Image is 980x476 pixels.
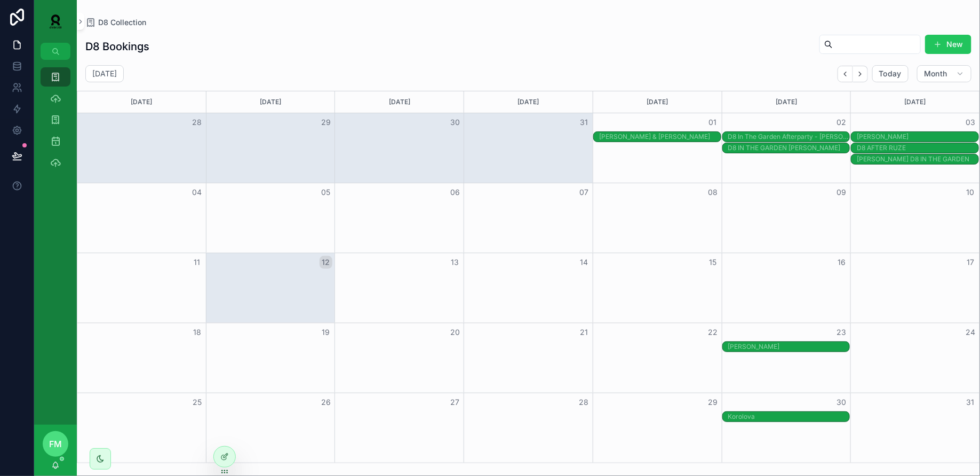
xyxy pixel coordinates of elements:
img: App logo [43,13,68,30]
button: 05 [320,186,332,199]
button: 07 [577,186,590,199]
button: 06 [449,186,461,199]
div: [DATE] [79,91,204,113]
div: [DATE] [466,91,591,113]
button: 27 [449,396,461,409]
a: D8 Collection [85,17,146,28]
div: Korolova [728,412,850,422]
button: 23 [835,326,848,339]
h2: [DATE] [92,68,117,79]
button: 08 [706,186,719,199]
button: 16 [835,256,848,269]
div: D8 AFTER RUZE [857,143,978,153]
span: Month [924,69,947,79]
button: New [925,35,971,54]
div: D8 IN THE GARDEN CHRIS STUSSY [728,143,850,153]
div: [DATE] [595,91,720,113]
div: FISHER D8 IN THE GARDEN [857,154,978,164]
button: 03 [964,116,977,129]
div: [DATE] [337,91,462,113]
button: 29 [706,396,719,409]
button: 22 [706,326,719,339]
button: 17 [964,256,977,269]
button: 26 [320,396,332,409]
button: 30 [449,116,461,129]
div: D8 IN THE GARDEN [PERSON_NAME] [728,144,850,152]
div: [PERSON_NAME] D8 IN THE GARDEN [857,155,978,163]
div: Jay Lumen [728,342,850,352]
div: [PERSON_NAME] [728,342,850,351]
button: 01 [706,116,719,129]
button: 18 [191,326,204,339]
button: Next [853,66,868,82]
button: 12 [320,256,332,269]
h1: D8 Bookings [85,39,149,54]
span: D8 Collection [98,17,146,28]
div: D8 AFTER RUZE [857,144,978,152]
div: Month View [77,91,980,463]
div: scrollable content [34,60,77,186]
button: 15 [706,256,719,269]
button: 14 [577,256,590,269]
button: 10 [964,186,977,199]
div: NIC FANCULLI [857,132,978,142]
button: 28 [191,116,204,129]
button: 28 [577,396,590,409]
div: [DATE] [724,91,849,113]
button: 20 [449,326,461,339]
button: 31 [964,396,977,409]
button: 02 [835,116,848,129]
button: 29 [320,116,332,129]
button: 21 [577,326,590,339]
button: Back [838,66,853,82]
div: D8 In The Garden Afterparty - Chloe Caillet [728,132,850,142]
div: D8 In The Garden Afterparty - [PERSON_NAME] [728,132,850,141]
button: 09 [835,186,848,199]
button: 30 [835,396,848,409]
button: Today [872,65,909,82]
div: [DATE] [852,91,978,113]
div: [PERSON_NAME] [857,132,978,141]
button: 24 [964,326,977,339]
button: 19 [320,326,332,339]
button: 13 [449,256,461,269]
button: 11 [191,256,204,269]
button: 25 [191,396,204,409]
button: 04 [191,186,204,199]
div: Korolova [728,412,850,421]
button: 31 [577,116,590,129]
div: [PERSON_NAME] & [PERSON_NAME] [599,132,721,141]
button: Month [917,65,971,82]
span: Today [879,69,902,79]
span: FM [49,438,62,450]
div: [DATE] [208,91,333,113]
div: Kevin & Perry [599,132,721,142]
